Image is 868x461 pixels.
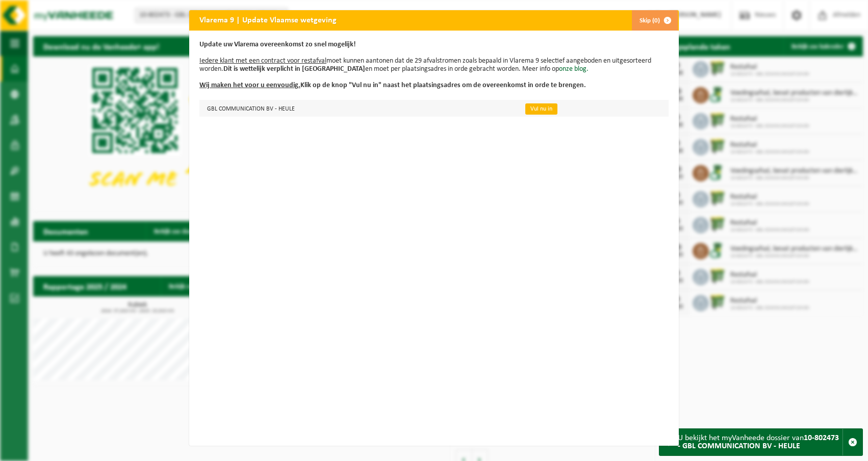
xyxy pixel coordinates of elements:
a: Vul nu in [525,103,557,115]
a: onze blog. [559,65,589,73]
h2: Vlarema 9 | Update Vlaamse wetgeving [189,10,347,30]
u: Wij maken het voor u eenvoudig. [199,82,300,89]
b: Update uw Vlarema overeenkomst zo snel mogelijk! [199,41,356,48]
b: Klik op de knop "Vul nu in" naast het plaatsingsadres om de overeenkomst in orde te brengen. [199,82,586,89]
td: GBL COMMUNICATION BV - HEULE [199,100,517,117]
b: Dit is wettelijk verplicht in [GEOGRAPHIC_DATA] [223,65,365,73]
p: moet kunnen aantonen dat de 29 afvalstromen zoals bepaald in Vlarema 9 selectief aangeboden en ui... [199,41,669,90]
u: Iedere klant met een contract voor restafval [199,57,326,65]
button: Skip (0) [631,10,678,31]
